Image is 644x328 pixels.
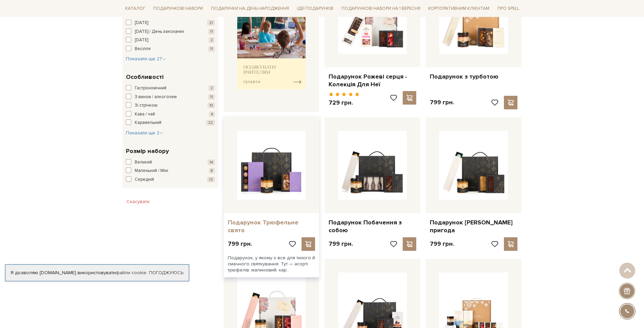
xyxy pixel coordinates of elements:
span: [DATE] / День закоханих [135,28,184,35]
p: 799 грн. [228,240,252,248]
button: [DATE] 21 [126,20,215,26]
div: Я дозволяю [DOMAIN_NAME] використовувати [5,270,189,276]
a: Про Spell [495,3,522,14]
button: Маленький / Міні 8 [126,168,215,174]
button: Кава / чай 4 [126,111,215,118]
button: З вином / алкоголем 11 [126,94,215,101]
span: 21 [207,20,215,26]
span: 10 [207,103,215,108]
button: Скасувати [123,196,154,207]
span: 11 [208,29,215,35]
span: 2 [208,37,215,43]
span: Особливості [126,72,163,82]
p: 799 грн. [329,240,353,248]
span: Кава / чай [135,111,155,118]
a: Корпоративним клієнтам [425,3,492,14]
button: Середній 12 [126,176,215,183]
a: Подарункові набори на 1 Вересня [339,3,423,14]
span: 4 [209,111,215,117]
a: Подарункові набори [151,3,206,14]
a: Подарунок Побачення з собою [329,219,416,235]
span: З вином / алкоголем [135,94,177,101]
a: Погоджуюсь [149,270,183,276]
span: Гастрономічний [135,85,166,92]
a: Подарунок Рожеві серця - Колекція Для Неї [329,73,416,89]
span: Показати ще 27 [126,56,166,62]
button: Показати ще 27 [126,56,166,62]
span: 2 [208,85,215,91]
button: Великий 14 [126,159,215,166]
button: Весілля 11 [126,46,215,52]
span: 11 [208,94,215,100]
span: Карамельний [135,119,161,126]
span: [DATE] [135,20,148,26]
span: Весілля [135,46,151,52]
a: Подарунок з турботою [430,73,517,81]
span: 8 [209,168,215,174]
button: Карамельний 22 [126,119,215,126]
span: 11 [208,46,215,52]
button: Показати ще 2 [126,130,163,136]
button: Зі стрічкою 10 [126,102,215,109]
a: Подарунок Трюфельне свято [228,219,315,235]
span: Великий [135,159,152,166]
span: 11 [208,12,215,17]
button: Гастрономічний 2 [126,85,215,92]
span: Зі стрічкою [135,102,158,109]
a: Подарунок [PERSON_NAME] пригода [430,219,517,235]
span: 14 [207,159,215,165]
span: Маленький / Міні [135,168,168,174]
p: 729 грн. [329,99,359,107]
span: Розмір набору [126,147,169,156]
button: [DATE] 2 [126,37,215,44]
p: 799 грн. [430,240,454,248]
a: Каталог [123,3,148,14]
div: Подарунок, у якому є все для тихого й смачного святкування. Тут — асорті трюфелів: малиновий, кар.. [224,251,319,278]
button: [DATE] / День закоханих 11 [126,28,215,35]
span: 12 [207,177,215,182]
span: Показати ще 2 [126,130,163,136]
a: Подарунки на День народження [208,3,292,14]
a: Ідеї подарунків [294,3,336,14]
a: файли cookie [116,270,147,276]
p: 799 грн. [430,99,454,106]
span: 22 [206,120,215,126]
span: [DATE] [135,37,148,44]
span: Середній [135,176,154,183]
